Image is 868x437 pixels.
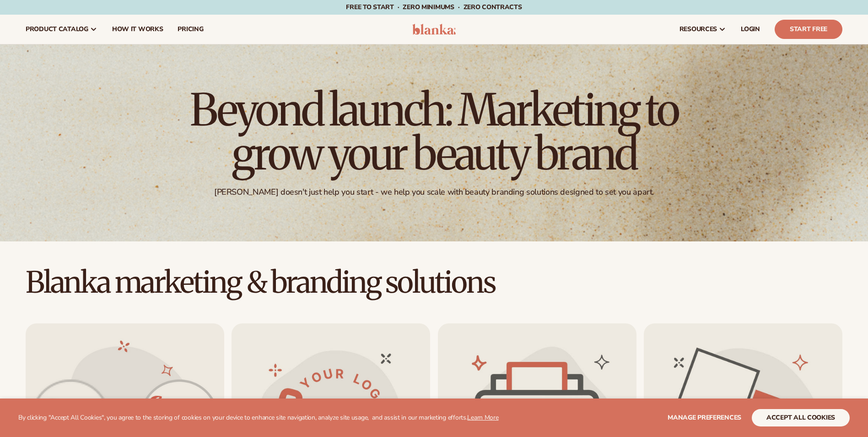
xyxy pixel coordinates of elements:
span: Manage preferences [668,413,741,422]
span: Free to start · ZERO minimums · ZERO contracts [346,3,522,11]
span: LOGIN [741,26,760,33]
button: Manage preferences [668,409,741,426]
p: By clicking "Accept All Cookies", you agree to the storing of cookies on your device to enhance s... [18,414,499,422]
a: LOGIN [733,15,767,44]
a: resources [672,15,733,44]
button: accept all cookies [752,409,850,426]
a: pricing [170,15,210,44]
div: [PERSON_NAME] doesn't just help you start - we help you scale with beauty branding solutions desi... [214,187,654,197]
span: product catalog [26,26,88,33]
img: logo [412,24,456,35]
a: How It Works [105,15,171,44]
span: resources [679,26,717,33]
a: Learn More [467,413,498,422]
h1: Beyond launch: Marketing to grow your beauty brand [183,88,686,176]
a: Start Free [775,20,842,39]
a: product catalog [18,15,105,44]
span: pricing [178,26,203,33]
span: How It Works [112,26,163,33]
